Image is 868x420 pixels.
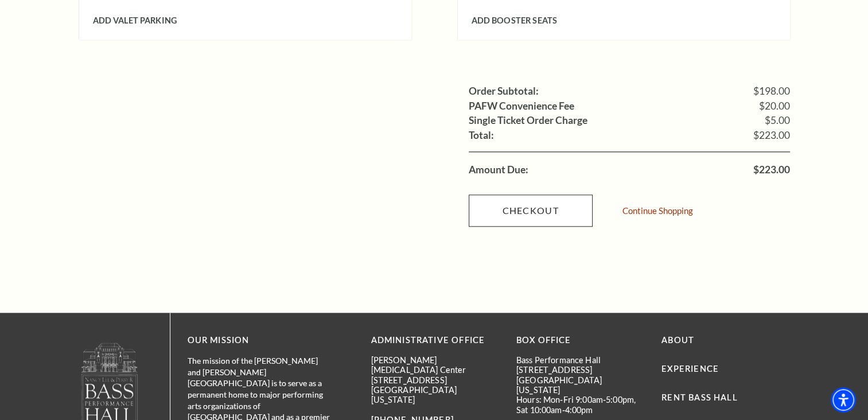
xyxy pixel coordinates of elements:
span: $5.00 [765,115,790,126]
label: Single Ticket Order Charge [469,115,587,126]
label: Amount Due: [469,165,528,175]
a: About [661,335,694,345]
span: Add Booster Seats [472,15,557,25]
p: [GEOGRAPHIC_DATA][US_STATE] [516,375,644,395]
label: Order Subtotal: [469,86,539,96]
a: Rent Bass Hall [661,392,737,402]
a: Checkout [469,195,593,227]
a: Continue Shopping [622,207,693,215]
p: [STREET_ADDRESS] [371,375,499,385]
p: Administrative Office [371,333,499,348]
span: $198.00 [753,86,790,96]
div: Accessibility Menu [831,387,856,413]
p: Bass Performance Hall [516,355,644,365]
span: Add Valet Parking [93,15,177,25]
p: Hours: Mon-Fri 9:00am-5:00pm, Sat 10:00am-4:00pm [516,395,644,415]
label: PAFW Convenience Fee [469,101,574,111]
p: OUR MISSION [188,333,331,348]
span: $20.00 [759,101,790,111]
span: $223.00 [753,165,790,175]
p: [STREET_ADDRESS] [516,365,644,375]
p: [GEOGRAPHIC_DATA][US_STATE] [371,385,499,405]
label: Total: [469,130,494,141]
a: Experience [661,364,719,374]
p: BOX OFFICE [516,333,644,348]
p: [PERSON_NAME][MEDICAL_DATA] Center [371,355,499,375]
span: $223.00 [753,130,790,141]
